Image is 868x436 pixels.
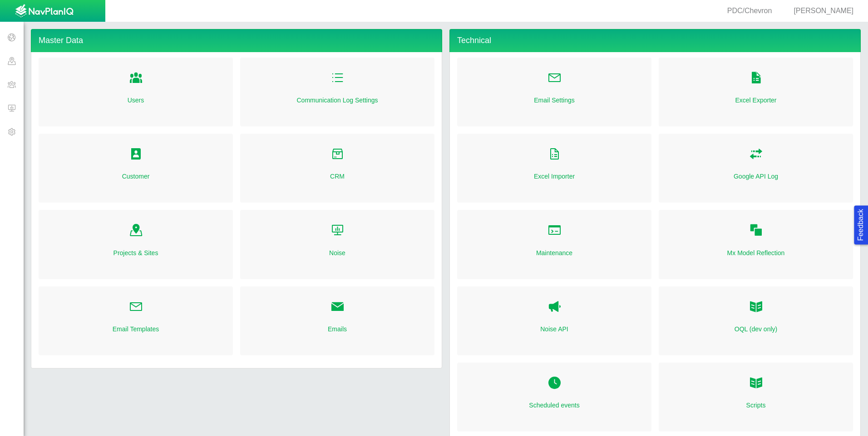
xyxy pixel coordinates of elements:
h4: Technical [449,29,861,52]
a: Email Settings [534,96,574,105]
a: Projects & Sites [113,248,158,257]
a: Customer [122,172,150,181]
a: Scheduled events [529,401,579,410]
a: Scripts [746,401,766,410]
div: Folder Open Icon Projects & Sites [39,210,233,279]
a: Folder Open Icon [129,145,143,165]
a: Folder Open Icon [129,297,143,317]
a: Folder Open Icon [749,373,763,393]
a: Folder Open Icon [129,221,143,241]
a: Communication Log Settings [297,96,378,105]
a: Folder Open Icon [330,221,345,241]
a: OQL (dev only) [735,325,777,334]
div: Folder Open Icon CRM [240,134,434,203]
a: Folder Open Icon [330,297,345,317]
div: Folder Open Icon Google API Log [659,134,853,203]
a: Maintenance [536,248,572,257]
button: Feedback [854,205,868,244]
a: Folder Open Icon [547,221,562,241]
a: Noise API [547,297,562,317]
div: Folder Open Icon Excel Exporter [659,58,853,126]
img: UrbanGroupSolutionsTheme$USG_Images$logo.png [15,4,74,19]
div: Folder Open Icon Email Settings [457,58,651,126]
a: Noise [329,248,345,257]
a: CRM [330,172,345,181]
a: Folder Open Icon [547,373,562,393]
a: Folder Open Icon [330,68,345,88]
a: Folder Open Icon [129,68,143,88]
div: Folder Open Icon Emails [240,286,434,355]
a: Folder Open Icon [547,145,562,165]
div: Folder Open Icon Excel Importer [457,134,651,203]
a: OQL [749,297,763,317]
a: Emails [328,325,347,334]
div: Folder Open Icon Scripts [659,363,853,431]
a: Mx Model Reflection [727,248,785,257]
div: OQL OQL (dev only) [659,286,853,355]
a: Folder Open Icon [547,68,562,88]
div: Folder Open Icon Maintenance [457,210,651,279]
div: Folder Open Icon Communication Log Settings [240,58,434,126]
div: Folder Open Icon Scheduled events [457,363,651,431]
a: Excel Importer [534,172,575,181]
div: Folder Open Icon Email Templates [39,286,233,355]
a: Folder Open Icon [330,145,345,165]
div: Folder Open Icon Customer [39,134,233,203]
div: Noise API Noise API [457,286,651,355]
div: Folder Open Icon Noise [240,210,434,279]
h4: Master Data [31,29,442,52]
div: Folder Open Icon Users [39,58,233,126]
a: Email Templates [113,325,159,334]
div: Folder Open Icon Mx Model Reflection [659,210,853,279]
a: Users [128,96,144,105]
a: Folder Open Icon [749,221,763,241]
a: Noise API [540,325,568,334]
